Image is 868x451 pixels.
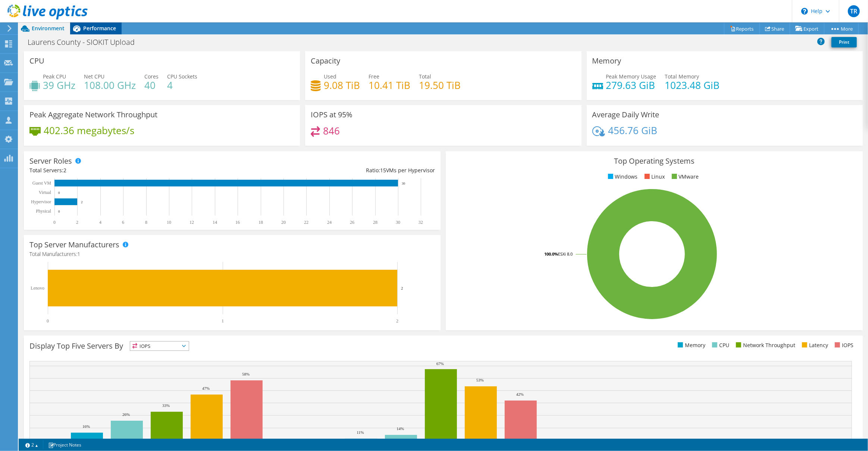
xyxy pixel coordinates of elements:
div: Ratio: VMs per Hypervisor [232,166,435,174]
li: Memory [676,341,705,349]
li: Latency [800,341,828,349]
text: 2 [81,200,83,204]
span: Peak CPU [43,73,66,80]
text: 24 [327,220,332,225]
text: 26 [350,220,354,225]
text: 16% [82,424,90,429]
li: CPU [710,341,729,349]
text: 1 [222,318,224,324]
text: 2 [396,318,398,324]
text: Guest VM [32,180,51,186]
h3: Server Roles [29,157,72,165]
span: Total Memory [665,73,699,80]
text: 26% [122,412,130,417]
h4: 846 [323,127,340,135]
h4: 9.08 TiB [324,81,360,89]
text: 18 [258,220,263,225]
h4: 40 [144,81,159,89]
h3: Memory [592,57,621,65]
text: 30 [396,220,400,225]
li: VMware [670,173,699,181]
span: Environment [32,25,65,32]
text: Hypervisor [31,199,51,204]
h4: 279.63 GiB [606,81,657,89]
h4: 456.76 GiB [608,126,657,135]
text: 67% [436,361,444,366]
text: 53% [476,378,484,382]
h3: CPU [29,57,44,65]
h4: 4 [167,81,197,89]
text: 0 [53,220,56,225]
text: 8 [145,220,147,225]
text: Virtual [39,190,51,195]
text: 22 [304,220,308,225]
text: 0 [58,210,60,213]
text: 32 [419,220,423,225]
li: IOPS [833,341,853,349]
text: 28 [373,220,377,225]
span: Net CPU [84,73,104,80]
text: 10 [167,220,171,225]
span: 2 [63,167,66,174]
span: Cores [144,73,159,80]
h4: 10.41 TiB [369,81,410,89]
span: Total [419,73,431,80]
h4: 1023.48 GiB [665,81,720,89]
h3: Top Server Manufacturers [29,241,119,249]
text: 0 [58,191,60,195]
text: 20 [281,220,286,225]
a: More [824,23,859,34]
svg: \n [801,8,808,15]
span: Peak Memory Usage [606,73,657,80]
text: Physical [36,208,51,214]
h4: 108.00 GHz [84,81,136,89]
text: 4 [99,220,101,225]
text: 30 [402,182,405,185]
a: Print [831,37,857,47]
text: 0 [47,318,49,324]
span: 15 [380,167,386,174]
h3: Capacity [311,57,340,65]
text: 14 [213,220,217,225]
h1: Laurens County - SIOKIT Upload [24,38,146,46]
tspan: 100.0% [544,251,558,257]
a: Share [759,23,790,34]
a: Export [790,23,824,34]
text: 42% [516,392,524,396]
text: 6 [122,220,124,225]
h4: 402.36 megabytes/s [44,126,134,135]
a: Reports [724,23,760,34]
text: 12 [189,220,194,225]
span: TR [848,5,860,17]
text: 2 [401,286,403,290]
text: 11% [357,430,364,435]
text: 58% [242,372,250,376]
li: Linux [643,173,665,181]
text: 47% [202,386,210,390]
div: Total Servers: [29,166,232,174]
h4: 39 GHz [43,81,75,89]
li: Network Throughput [734,341,795,349]
h3: IOPS at 95% [311,111,352,119]
a: 2 [20,440,43,450]
span: Free [369,73,379,80]
text: 14% [397,426,404,431]
text: 33% [162,403,170,408]
text: 16 [235,220,240,225]
h4: 19.50 TiB [419,81,461,89]
li: Windows [606,173,638,181]
span: IOPS [130,342,189,350]
tspan: ESXi 8.0 [558,251,573,257]
h3: Peak Aggregate Network Throughput [29,111,157,119]
h4: Total Manufacturers: [29,250,435,258]
span: Used [324,73,336,80]
text: Lenovo [31,285,44,291]
span: CPU Sockets [167,73,197,80]
text: 2 [76,220,78,225]
h3: Top Operating Systems [451,157,857,165]
a: Project Notes [43,440,87,450]
span: Performance [83,25,116,32]
h3: Average Daily Write [592,111,659,119]
span: 1 [77,250,80,257]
